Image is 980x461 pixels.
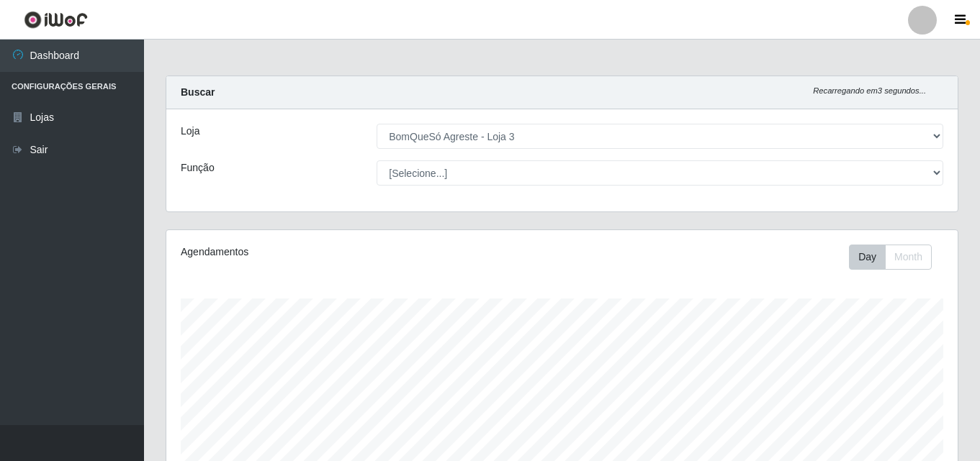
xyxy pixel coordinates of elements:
[24,11,88,29] img: CoreUI Logo
[181,245,486,260] div: Agendamentos
[849,245,886,270] button: Day
[849,245,943,270] div: Toolbar with button groups
[181,86,215,98] strong: Buscar
[849,245,932,270] div: First group
[885,245,932,270] button: Month
[181,124,199,139] label: Loja
[181,160,215,175] label: Função
[813,86,926,95] i: Recarregando em 3 segundos...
